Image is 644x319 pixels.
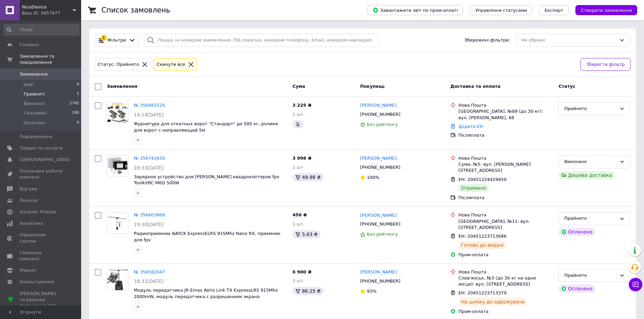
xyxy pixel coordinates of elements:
[70,101,79,107] span: 1745
[558,84,575,89] span: Статус
[101,35,107,41] div: 1
[521,37,617,44] div: Не обрано
[134,288,278,299] a: Модуль передатчика JR Emax Aeris Link TX ExpressLRS 915Mhz 2000mW, модуль передатчика с разрешени...
[359,277,402,286] div: [PHONE_NUMBER]
[134,121,278,133] a: Фурнитура для откатных ворот "Стандарт" до 500 кг, ролики для ворот с направляющей 5м
[20,157,70,163] span: [DEMOGRAPHIC_DATA]
[144,34,379,47] input: Пошук за номером замовлення, ПІБ покупця, номером телефону, Email, номером накладної
[359,110,402,119] div: [PHONE_NUMBER]
[458,234,506,239] span: ЕН: 20451223713686
[24,82,33,88] span: Нові
[367,232,398,237] span: Без рейтингу
[450,84,500,89] span: Доставка та оплата
[367,175,379,180] span: 100%
[558,285,595,293] div: Оплачено
[134,231,281,242] a: Радиоприемник BAYCK ExpressELRS 915Mhz Nano RX, приемник для fpv
[292,103,311,108] span: 3 225 ₴
[367,5,463,15] button: Завантажити звіт по пром-оплаті
[458,298,527,306] div: На шляху до одержувача
[20,134,52,140] span: Повідомлення
[458,241,506,249] div: Готово до видачі
[292,112,305,117] span: 1 шт.
[458,132,553,138] div: Післяплата
[292,84,305,89] span: Cума
[292,287,323,295] div: 86.25 ₴
[292,173,323,181] div: 49.98 ₴
[629,278,642,291] button: Чат з покупцем
[292,165,305,170] span: 2 шт.
[134,165,164,170] span: 16:33[DATE]
[360,84,385,89] span: Покупець
[22,10,81,16] div: Ваш ID: 3957977
[107,269,128,291] a: Фото товару
[134,156,165,161] a: № 356742650
[292,269,311,274] span: 6 900 ₴
[20,220,43,227] span: Аналітика
[20,267,37,273] span: Маркет
[134,222,164,227] span: 19:30[DATE]
[20,145,63,151] span: Товари та послуги
[564,105,617,112] div: Прийнято
[20,232,63,244] span: Управління сайтом
[292,212,307,217] span: 450 ₴
[292,230,320,238] div: 5.63 ₴
[458,161,553,174] div: Суми, №5: вул. [PERSON_NAME][STREET_ADDRESS]
[24,120,45,126] span: Оплачені
[458,218,553,231] div: [GEOGRAPHIC_DATA], №11: вул. [STREET_ADDRESS]
[458,309,553,315] div: Пром-оплата
[558,228,595,236] div: Оплачено
[359,163,402,172] div: [PHONE_NUMBER]
[134,174,279,186] a: Зарядное устройство для [PERSON_NAME] квадрокоптеров fpv ToolkitRC M6D 500W
[107,103,128,124] img: Фото товару
[101,6,170,14] h1: Список замовлень
[24,101,45,107] span: Виконані
[367,289,377,294] span: 93%
[20,209,56,215] span: Каталог ProSale
[107,269,128,290] img: Фото товару
[458,177,506,182] span: ЕН: 20451224429450
[134,212,165,217] a: № 356603868
[20,279,54,285] span: Налаштування
[107,155,128,177] a: Фото товару
[24,91,45,97] span: Прийняті
[134,112,164,117] span: 14:18[DATE]
[470,5,532,15] button: Управління статусами
[458,155,553,161] div: Нова Пошта
[20,291,63,309] span: [PERSON_NAME] та рахунки
[134,269,165,274] a: № 356582047
[108,37,126,44] span: Фільтри
[292,221,305,227] span: 1 шт.
[545,8,564,13] span: Експорт
[458,184,489,192] div: Отримано
[569,7,637,12] a: Створити замовлення
[458,102,553,108] div: Нова Пошта
[77,91,79,97] span: 5
[458,195,553,201] div: Післяплата
[475,8,527,13] span: Управління статусами
[20,168,63,180] span: Показники роботи компанії
[20,303,63,309] div: Prom мікс 1 000
[575,5,637,15] button: Створити замовлення
[77,120,79,126] span: 0
[107,212,128,233] img: Фото товару
[458,212,553,218] div: Нова Пошта
[107,84,137,89] span: Замовлення
[24,110,47,116] span: Скасовані
[458,252,553,258] div: Пром-оплата
[580,58,630,71] button: Зберегти фільтр
[360,155,397,162] a: [PERSON_NAME]
[77,82,79,88] span: 0
[564,158,617,165] div: Виконано
[20,71,48,77] span: Замовлення
[107,102,128,124] a: Фото товару
[20,197,38,204] span: Покупці
[581,8,632,13] span: Створити замовлення
[107,156,128,177] img: Фото товару
[373,7,458,13] span: Завантажити звіт по пром-оплаті
[292,156,311,161] span: 3 998 ₴
[360,102,397,109] a: [PERSON_NAME]
[564,215,617,222] div: Прийнято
